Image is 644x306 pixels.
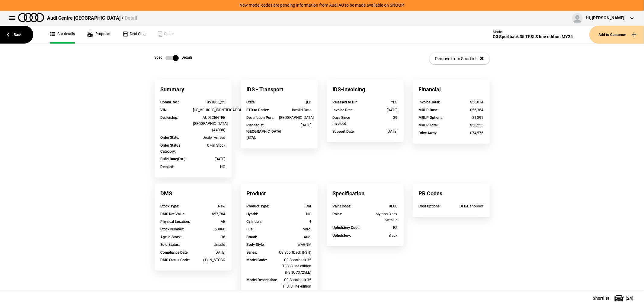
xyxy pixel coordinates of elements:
strong: Brand : [247,235,257,239]
div: Summary [155,80,232,99]
div: Q3 Sportback (F3N) [279,249,312,256]
div: Mythos Black Metallic [365,211,398,223]
div: Audi [279,234,312,240]
div: Audi Centre [GEOGRAPHIC_DATA] / [47,15,137,21]
div: 0E0E [365,203,398,209]
div: New [193,203,226,209]
a: Proposal [87,26,110,44]
div: YES [365,99,398,105]
div: Q3 Sportback 35 TFSI S line edition MY25 [279,277,312,295]
div: 3FB-PanoRoof [451,203,484,209]
span: ( 24 ) [626,296,633,300]
div: $58,255 [451,122,484,128]
div: Model [493,30,573,34]
div: QLD [279,99,312,105]
strong: Model Description : [247,278,277,282]
div: AUDI CENTRE [GEOGRAPHIC_DATA] (A4008) [193,115,226,133]
div: Invalid Date [279,107,312,113]
strong: Cost Options : [419,204,441,208]
strong: Fuel : [247,227,255,231]
img: audi.png [18,13,44,22]
div: $57,784 [193,211,226,217]
strong: Invoice Date : [333,108,354,112]
strong: Cylinders : [247,220,263,224]
div: $56,014 [451,99,484,105]
strong: Comm. No. : [161,100,179,104]
div: 07-In Stock [193,142,226,148]
strong: Drive Away : [419,131,437,135]
strong: Destination Port : [247,116,274,120]
div: Product [241,184,318,203]
strong: Order Status Category : [161,143,181,154]
strong: Paint : [333,212,342,216]
strong: Paint Code : [333,204,351,208]
strong: MRLP Options : [419,116,444,120]
div: [GEOGRAPHIC_DATA] [279,115,312,121]
div: $1,891 [451,115,484,121]
strong: Compliance Date : [161,250,189,255]
strong: Series : [247,250,257,255]
strong: Support Date : [333,129,355,134]
span: Shortlist [593,296,609,300]
strong: Hybrid : [247,212,258,216]
strong: ETD to Dealer : [247,108,269,112]
div: (1) IN_STOCK [193,257,226,263]
button: Add to Customer [589,26,644,44]
div: $56,364 [451,107,484,113]
div: WAGNM [279,242,312,248]
div: [DATE] [193,156,226,162]
strong: Days Since Invoiced : [333,116,350,126]
div: AB [193,219,226,225]
div: 36 [193,234,226,240]
div: Spec Details [155,55,193,61]
div: [DATE] [365,129,398,135]
div: Car [279,203,312,209]
strong: Invoice Total : [419,100,440,104]
button: Remove from Shortlist [429,53,490,64]
div: Petrol [279,226,312,232]
div: 4 [279,219,312,225]
strong: Sold Status : [161,243,180,247]
div: FZ [365,225,398,231]
strong: Upholstery : [333,233,351,238]
strong: Order State : [161,135,179,140]
div: PR Codes [413,184,490,203]
strong: DMS Status Code : [161,258,190,262]
strong: Product Type : [247,204,269,208]
a: Deal Calc [122,26,145,44]
strong: Planned at [GEOGRAPHIC_DATA] (ETA) : [247,123,281,140]
div: Q3 Sportback 35 TFSI S line edition MY25 [493,34,573,39]
div: Financial [413,80,490,99]
div: 29 [365,115,398,121]
div: Q3 Sportback 35 TFSI S line edition (F3NCCX/25LE) [279,257,312,275]
div: [DATE] [193,249,226,256]
strong: DMS Net Value : [161,212,186,216]
div: DMS [155,184,232,203]
div: [DATE] [279,122,312,128]
div: Unsold [193,242,226,248]
div: NO [193,164,226,170]
button: Shortlist(24) [584,291,644,306]
strong: Model Code : [247,258,267,262]
strong: Upholstery Code : [333,226,360,230]
strong: State : [247,100,256,104]
div: $74,576 [451,130,484,136]
strong: Body Style : [247,243,265,247]
div: NO [279,211,312,217]
strong: VIN : [161,108,168,112]
strong: Age in Stock : [161,235,182,239]
strong: Physical Location : [161,220,190,224]
div: Specification [327,184,404,203]
div: IDS-Invoicing [327,80,404,99]
a: Car details [50,26,75,44]
strong: Stock Number : [161,227,184,231]
strong: Released to Dlr : [333,100,358,104]
strong: Dealership : [161,116,178,120]
strong: Stock Type : [161,204,179,208]
strong: Build Date(Est.) : [161,157,187,161]
strong: Retailed : [161,165,175,169]
div: [DATE] [365,107,398,113]
strong: MRLP Base : [419,108,439,112]
div: 853866 [193,226,226,232]
div: [US_VEHICLE_IDENTIFICATION_NUMBER] [193,107,226,113]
